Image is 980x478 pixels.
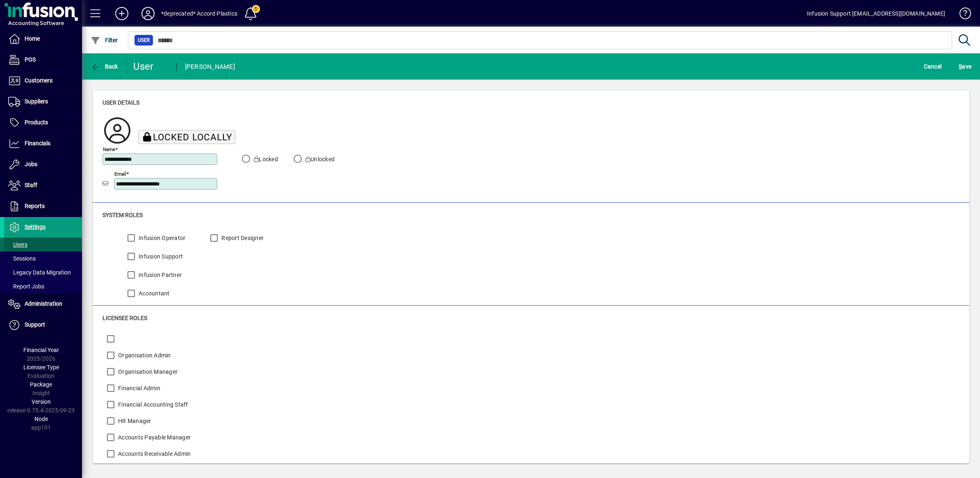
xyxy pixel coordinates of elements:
a: Legacy Data Migration [4,265,82,279]
label: Unlocked [304,155,335,163]
div: [PERSON_NAME] [185,60,235,73]
span: Staff [25,182,37,188]
label: Infusion Support [137,252,183,261]
label: Accounts Payable Manager [116,433,191,441]
a: Home [4,29,82,49]
span: Administration [25,300,62,307]
a: Reports [4,196,82,217]
span: Sessions [8,255,36,262]
a: POS [4,50,82,70]
span: Users [8,241,27,248]
span: Jobs [25,161,37,167]
label: Report Designer [220,234,264,242]
a: Support [4,315,82,335]
span: Financial Year [23,347,59,353]
label: Accounts Receivable Admin [116,450,191,458]
span: Licensee roles [103,315,147,321]
span: System roles [103,212,143,218]
a: Products [4,112,82,133]
button: Profile [135,6,161,21]
span: Products [25,119,48,126]
span: Suppliers [25,98,48,105]
a: Report Jobs [4,279,82,293]
button: Add [109,6,135,21]
span: Node [34,416,48,422]
span: Licensee Type [23,364,59,371]
label: Locked [252,155,278,163]
mat-label: Email [114,171,126,176]
a: Jobs [4,154,82,175]
a: Administration [4,294,82,314]
span: Legacy Data Migration [8,269,71,276]
a: Staff [4,175,82,196]
label: Accountant [137,289,170,297]
label: Financial Accounting Staff [116,400,188,409]
span: Customers [25,77,52,84]
a: Financials [4,133,82,154]
label: Infusion Partner [137,271,182,279]
a: Suppliers [4,91,82,112]
label: HR Manager [116,417,151,425]
a: Knowledge Base [953,2,970,28]
a: Users [4,238,82,252]
span: Package [30,381,52,388]
span: Reports [25,203,45,209]
button: Save [957,59,973,74]
button: Back [89,59,120,74]
span: User details [103,99,139,106]
span: S [959,63,962,70]
a: Sessions [4,252,82,265]
span: POS [25,56,36,63]
div: User [133,60,168,73]
label: Organisation Admin [116,351,171,359]
span: Support [25,321,45,328]
span: Cancel [924,60,942,73]
span: Financials [25,140,50,146]
span: ave [959,60,971,73]
a: Customers [4,71,82,91]
label: Financial Admin [116,384,160,392]
span: Back [91,63,118,70]
label: Organisation Manager [116,368,178,376]
app-page-header-button: Back [82,59,127,74]
div: Infusion Support [EMAIL_ADDRESS][DOMAIN_NAME] [807,7,945,20]
div: *deprecated* Accord Plastics [161,7,237,20]
span: Locked locally [153,132,232,142]
mat-label: Name [103,146,115,152]
span: Home [25,35,40,42]
button: Cancel [922,59,944,74]
span: User [138,36,150,44]
span: Filter [91,37,118,43]
span: Settings [25,224,46,230]
button: Filter [89,33,120,48]
span: Report Jobs [8,283,44,290]
label: Infusion Operator [137,234,185,242]
span: Version [32,398,51,405]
